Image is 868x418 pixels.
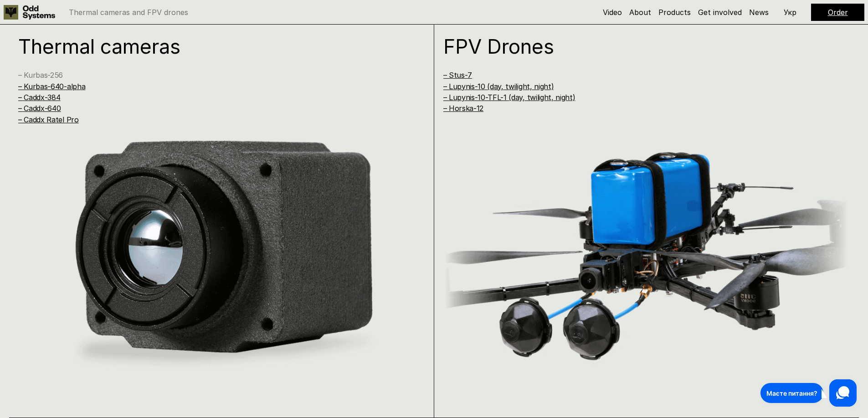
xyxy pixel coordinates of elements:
[443,36,826,56] h1: FPV Drones
[443,93,575,102] a: – Lupynis-10-TFL-1 (day, twilight, night)
[69,9,188,16] p: Thermal cameras and FPV drones
[698,8,742,17] a: Get involved
[443,82,554,91] a: – Lupynis-10 (day, twilight, night)
[758,377,859,409] iframe: HelpCrunch
[828,8,848,17] a: Order
[658,8,691,17] a: Products
[443,104,483,113] a: – Horska-12
[443,71,472,80] a: – Stus-7
[18,104,61,113] a: – Caddx-640
[18,93,60,102] a: – Caddx-384
[749,8,769,17] a: News
[18,82,85,91] a: – Kurbas-640-alpha
[629,8,651,17] a: About
[18,36,401,56] h1: Thermal cameras
[18,71,63,80] a: – Kurbas-256
[784,9,796,16] p: Укр
[18,115,79,124] a: – Caddx Ratel Pro
[603,8,622,17] a: Video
